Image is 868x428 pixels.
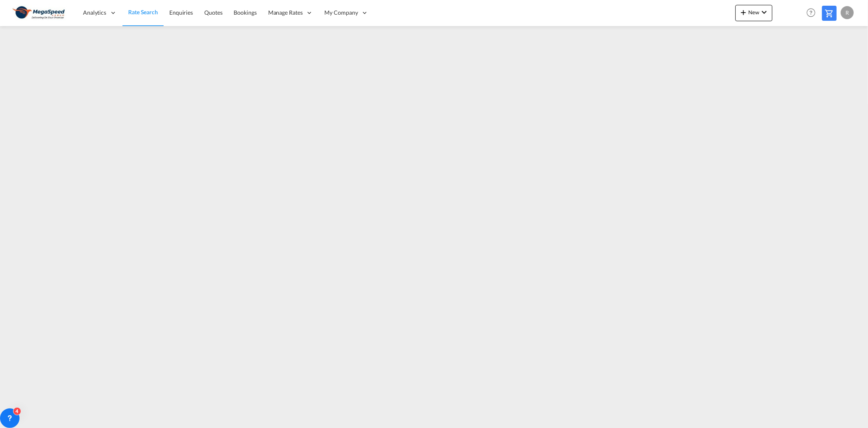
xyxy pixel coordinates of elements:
span: Manage Rates [268,9,303,17]
span: Enquiries [169,9,193,16]
span: My Company [325,9,358,17]
div: R [841,6,854,19]
span: Help [804,6,818,20]
button: icon-plus 400-fgNewicon-chevron-down [735,5,772,21]
img: ad002ba0aea611eda5429768204679d3.JPG [12,4,67,22]
md-icon: icon-plus 400-fg [739,7,748,17]
span: Rate Search [128,9,158,15]
span: Analytics [83,9,106,17]
md-icon: icon-chevron-down [759,7,769,17]
span: New [739,9,769,15]
div: Help [804,6,822,20]
span: Quotes [204,9,222,16]
span: Bookings [234,9,257,16]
